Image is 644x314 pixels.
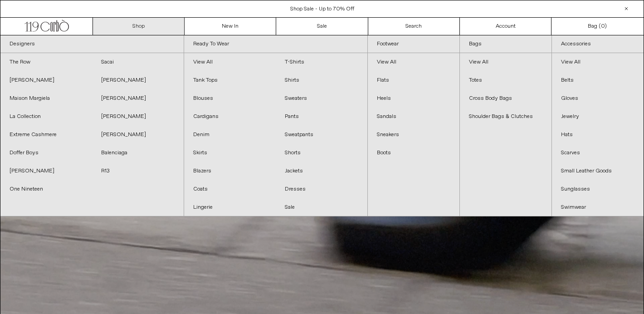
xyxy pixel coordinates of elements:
[0,126,92,144] a: Extreme Cashmere
[552,53,644,71] a: View All
[368,89,459,108] a: Heels
[368,18,460,35] a: Search
[184,71,276,89] a: Tank Tops
[276,71,367,89] a: Shirts
[290,5,354,13] a: Shop Sale - Up to 70% Off
[184,108,276,126] a: Cardigans
[92,53,184,71] a: Sacai
[276,144,367,162] a: Shorts
[368,126,459,144] a: Sneakers
[0,108,92,126] a: La Collection
[184,162,276,180] a: Blazers
[552,89,644,108] a: Gloves
[460,108,551,126] a: Shoulder Bags & Clutches
[552,180,644,198] a: Sunglasses
[276,180,367,198] a: Dresses
[276,18,368,35] a: Sale
[460,18,551,35] a: Account
[92,162,184,180] a: R13
[92,144,184,162] a: Balenciaga
[92,108,184,126] a: [PERSON_NAME]
[601,22,607,30] span: )
[276,198,367,216] a: Sale
[276,162,367,180] a: Jackets
[552,198,644,216] a: Swimwear
[460,53,551,71] a: View All
[368,71,459,89] a: Flats
[552,71,644,89] a: Belts
[368,108,459,126] a: Sandals
[552,108,644,126] a: Jewelry
[0,89,92,108] a: Maison Margiela
[552,126,644,144] a: Hats
[0,53,92,71] a: The Row
[460,35,551,53] a: Bags
[184,198,276,216] a: Lingerie
[184,126,276,144] a: Denim
[276,53,367,71] a: T-Shirts
[276,108,367,126] a: Pants
[184,53,276,71] a: View All
[552,35,644,53] a: Accessories
[184,35,367,53] a: Ready To Wear
[93,18,185,35] a: Shop
[368,35,459,53] a: Footwear
[552,162,644,180] a: Small Leather Goods
[368,144,459,162] a: Boots
[601,23,605,30] span: 0
[368,53,459,71] a: View All
[184,89,276,108] a: Blouses
[0,162,92,180] a: [PERSON_NAME]
[92,71,184,89] a: [PERSON_NAME]
[0,144,92,162] a: Doffer Boys
[551,18,643,35] a: Bag ()
[460,71,551,89] a: Totes
[276,126,367,144] a: Sweatpants
[0,180,92,198] a: One Nineteen
[276,89,367,108] a: Sweaters
[184,144,276,162] a: Skirts
[460,89,551,108] a: Cross Body Bags
[92,126,184,144] a: [PERSON_NAME]
[92,89,184,108] a: [PERSON_NAME]
[0,71,92,89] a: [PERSON_NAME]
[552,144,644,162] a: Scarves
[0,35,184,53] a: Designers
[184,180,276,198] a: Coats
[185,18,276,35] a: New In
